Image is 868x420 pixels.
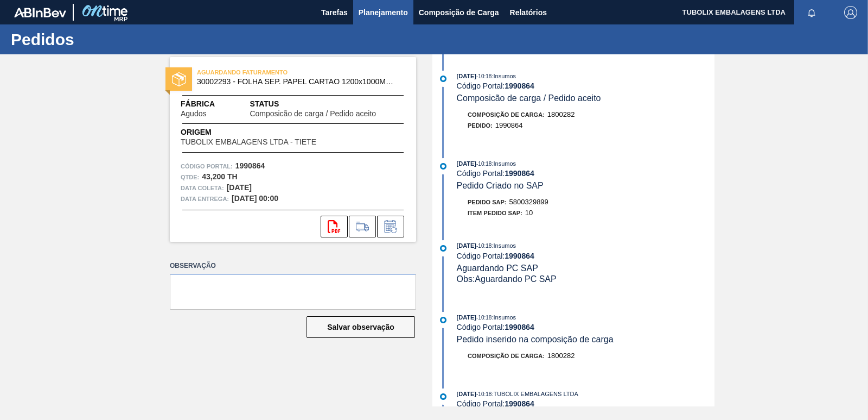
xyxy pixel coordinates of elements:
[440,76,446,82] img: atual
[457,274,557,284] span: Obs: Aguardando PC SAP
[197,67,349,78] span: AGUARDANDO FATURAMENTO
[250,110,376,118] span: Composicão de carga / Pedido aceito
[476,315,492,321] span: - 10:18
[457,93,601,103] span: Composicão de carga / Pedido aceito
[170,258,416,274] label: Observação
[440,163,446,170] img: atual
[509,198,548,206] span: 5800329899
[181,183,224,193] span: Data coleta:
[492,242,516,249] span: : Insumos
[457,73,476,79] span: [DATE]
[492,391,578,397] span: : TUBOLIX EMBALAGENS LTDA
[505,82,534,90] strong: 1990864
[547,110,575,118] span: 1800282
[457,323,714,331] div: Código Portal:
[181,161,233,172] span: Código Portal:
[14,8,66,17] img: TNhmsLtSVTkK8tSr43FrP2fwEKptu5GPRR3wAAAABJRU5ErkJggg==
[235,161,265,170] strong: 1990864
[510,6,547,19] span: Relatórios
[505,169,534,178] strong: 1990864
[172,72,186,86] img: status
[468,122,493,129] span: Pedido :
[321,6,348,19] span: Tarefas
[457,160,476,167] span: [DATE]
[181,138,316,146] span: TUBOLIX EMBALAGENS LTDA - TIETE
[844,6,857,19] img: Logout
[321,216,348,237] div: Abrir arquivo PDF
[307,316,415,338] button: Salvar observação
[377,216,404,237] div: Informar alteração no pedido
[525,209,533,217] span: 10
[476,243,492,249] span: - 10:18
[495,121,523,129] span: 1990864
[505,252,534,260] strong: 1990864
[468,199,507,205] span: Pedido SAP:
[468,210,522,216] span: Item pedido SAP:
[505,399,534,408] strong: 1990864
[457,399,714,408] div: Código Portal:
[227,183,252,192] strong: [DATE]
[181,98,240,110] span: Fábrica
[181,110,206,118] span: Agudos
[457,335,614,344] span: Pedido inserido na composição de carga
[468,111,545,118] span: Composição de Carga :
[440,317,446,323] img: atual
[547,352,575,360] span: 1800282
[457,169,714,178] div: Código Portal:
[181,172,199,183] span: Qtde :
[202,172,237,181] strong: 43,200 TH
[794,5,829,20] button: Notificações
[457,242,476,249] span: [DATE]
[349,216,376,237] div: Ir para Composição de Carga
[492,160,516,167] span: : Insumos
[457,391,476,397] span: [DATE]
[250,98,405,110] span: Status
[457,252,714,260] div: Código Portal:
[457,314,476,321] span: [DATE]
[457,181,544,190] span: Pedido Criado no SAP
[181,193,229,204] span: Data entrega:
[440,393,446,400] img: atual
[197,78,394,86] span: 30002293 - FOLHA SEP. PAPEL CARTAO 1200x1000M 350g
[440,245,446,252] img: atual
[476,391,492,397] span: - 10:18
[181,127,347,138] span: Origem
[476,73,492,79] span: - 10:18
[457,264,538,273] span: Aguardando PC SAP
[359,6,408,19] span: Planejamento
[232,194,278,203] strong: [DATE] 00:00
[492,314,516,321] span: : Insumos
[11,33,203,46] h1: Pedidos
[457,82,714,90] div: Código Portal:
[492,73,516,79] span: : Insumos
[419,6,499,19] span: Composição de Carga
[505,323,534,331] strong: 1990864
[476,161,492,167] span: - 10:18
[468,353,545,359] span: Composição de Carga :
